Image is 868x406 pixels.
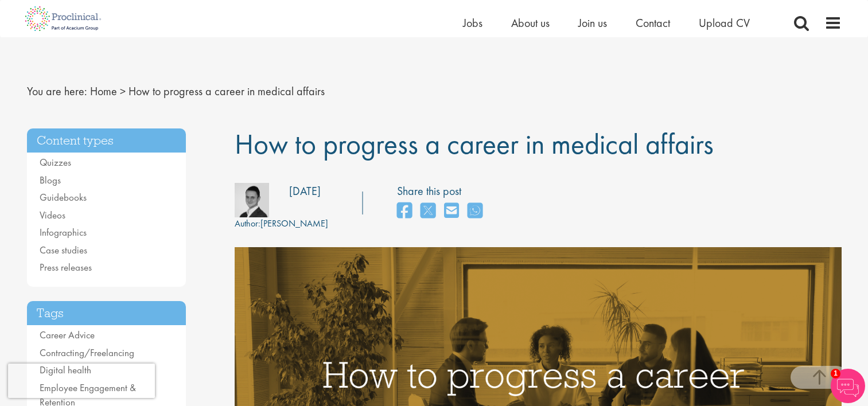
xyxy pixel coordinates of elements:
span: How to progress a career in medical affairs [129,84,325,99]
a: Jobs [463,15,482,30]
div: [PERSON_NAME] [235,217,328,231]
a: Upload CV [699,15,750,30]
span: You are here: [27,84,87,99]
img: bdc0b4ec-42d7-4011-3777-08d5c2039240 [235,183,269,217]
label: Share this post [397,183,488,200]
a: share on email [444,199,459,224]
h3: Content types [27,128,186,153]
span: How to progress a career in medical affairs [235,126,714,162]
span: 1 [831,369,840,378]
a: Quizzes [40,156,71,169]
a: breadcrumb link [90,84,117,99]
a: Videos [40,209,65,221]
a: Contact [636,15,670,30]
div: [DATE] [289,183,321,200]
a: About us [511,15,550,30]
iframe: reCAPTCHA [8,364,155,398]
a: Guidebooks [40,191,87,204]
span: > [120,84,126,99]
a: Infographics [40,226,87,239]
a: Join us [578,15,607,30]
img: Chatbot [831,369,865,403]
a: Case studies [40,244,87,256]
a: Blogs [40,174,61,186]
span: Author: [235,217,260,229]
a: Career Advice [40,329,95,341]
a: share on facebook [397,199,412,224]
a: Press releases [40,261,92,274]
a: share on twitter [421,199,435,224]
h3: Tags [27,301,186,326]
a: share on whats app [468,199,482,224]
a: Contracting/Freelancing [40,346,134,359]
